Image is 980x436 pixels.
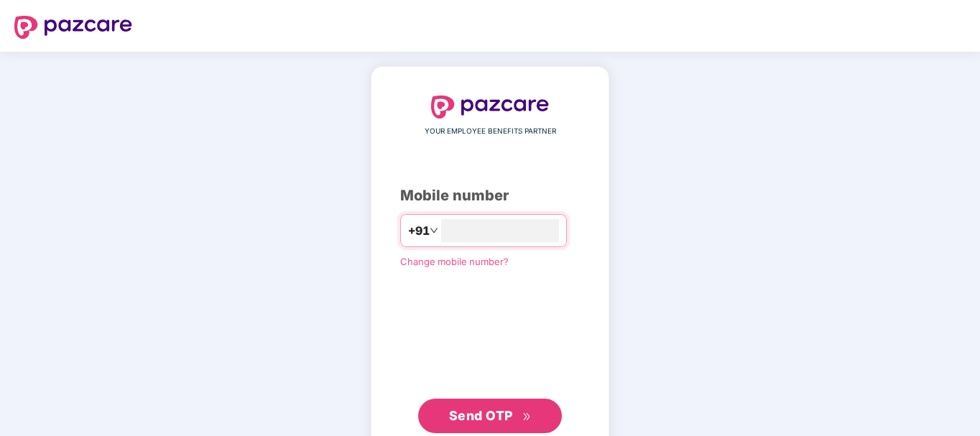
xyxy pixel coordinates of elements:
img: logo [431,96,549,119]
span: down [430,226,438,235]
button: Send OTPdouble-right [418,399,562,433]
span: Send OTP [449,408,513,423]
a: Change mobile number? [400,256,509,267]
span: +91 [408,222,430,240]
img: logo [14,16,132,39]
span: YOUR EMPLOYEE BENEFITS PARTNER [425,126,556,137]
div: Mobile number [400,185,580,207]
span: double-right [522,412,532,422]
